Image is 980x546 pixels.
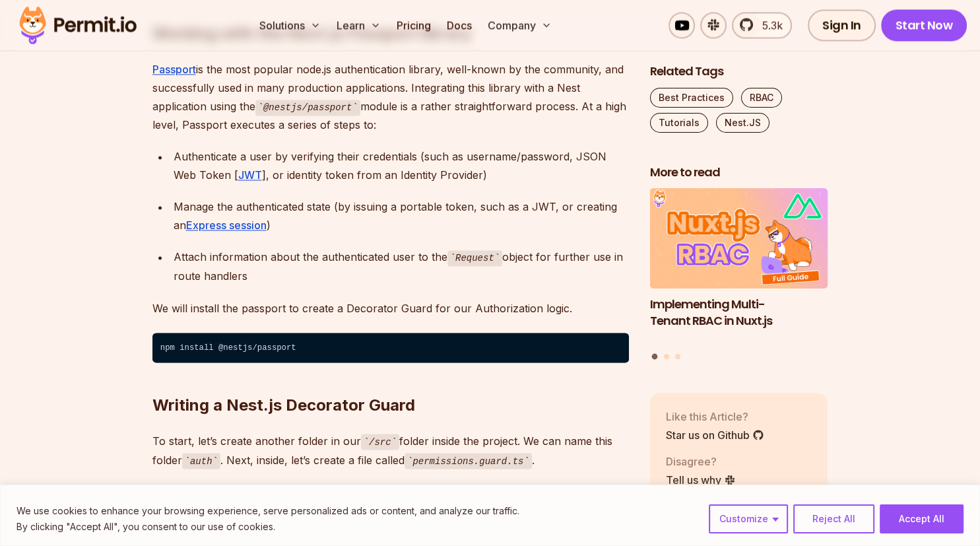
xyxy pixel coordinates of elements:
[650,113,708,133] a: Tutorials
[881,9,967,41] a: Start Now
[808,9,876,41] a: Sign In
[186,219,267,232] a: Express session
[880,504,964,533] button: Accept All
[405,453,532,469] code: permissions.guard.ts
[650,189,828,346] a: Implementing Multi-Tenant RBAC in Nuxt.jsImplementing Multi-Tenant RBAC in Nuxt.js
[174,147,629,184] div: Authenticate a user by verifying their credentials (such as username/password, JSON Web Token [ ]...
[664,354,669,359] button: Go to slide 2
[331,12,386,38] button: Learn
[152,63,196,76] a: Passport
[152,341,629,415] h2: Writing a Nest.js Decorator Guard
[709,504,788,533] button: Customize
[152,333,629,363] code: npm install @nestjs/passport
[793,504,874,533] button: Reject All
[441,12,477,38] a: Docs
[482,12,557,38] button: Company
[650,164,828,181] h2: More to read
[732,12,792,38] a: 5.3k
[182,453,220,469] code: auth
[666,454,736,469] p: Disagree?
[174,248,629,285] div: Attach information about the authenticated user to the object for further use in route handlers
[650,63,828,80] h2: Related Tags
[650,189,828,346] li: 1 of 3
[174,197,629,234] div: Manage the authenticated state (by issuing a portable token, such as a JWT, or creating an )
[16,519,519,535] p: By clicking "Accept All", you consent to our use of cookies.
[447,250,503,266] code: Request
[666,472,736,488] a: Tell us why
[152,60,629,135] p: is the most popular node.js authentication library, well-known by the community, and successfully...
[675,354,680,359] button: Go to slide 3
[13,3,143,48] img: Permit logo
[666,427,764,443] a: Star us on Github
[650,189,828,362] div: Posts
[652,354,658,360] button: Go to slide 1
[152,431,629,469] p: To start, let’s create another folder in our folder inside the project. We can name this folder ....
[238,168,262,182] a: JWT
[255,100,360,116] code: @nestjs/passport
[650,88,733,108] a: Best Practices
[254,12,326,38] button: Solutions
[152,298,629,317] p: We will install the passport to create a Decorator Guard for our Authorization logic.
[361,434,399,450] code: /src
[391,12,436,38] a: Pricing
[716,113,769,133] a: Nest.JS
[16,503,519,519] p: We use cookies to enhance your browsing experience, serve personalized ads or content, and analyz...
[741,88,782,108] a: RBAC
[650,296,828,329] h3: Implementing Multi-Tenant RBAC in Nuxt.js
[650,189,828,289] img: Implementing Multi-Tenant RBAC in Nuxt.js
[666,409,764,425] p: Like this Article?
[754,17,783,33] span: 5.3k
